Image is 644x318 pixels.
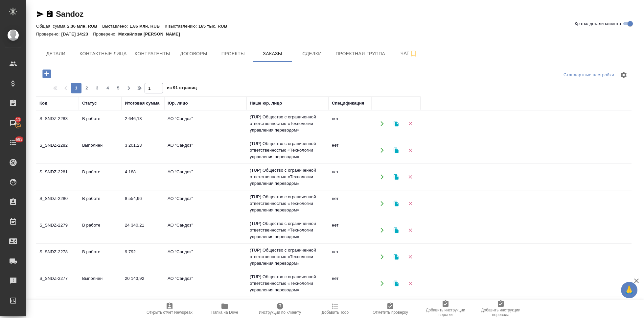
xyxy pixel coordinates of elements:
p: 165 тыс. RUB [198,24,232,29]
svg: Подписаться [409,50,417,58]
button: 2 [81,83,92,93]
td: нет [329,219,371,242]
button: Открыть [375,144,389,157]
td: нет [329,272,371,295]
button: Удалить [403,197,417,210]
button: Открыть [375,277,389,290]
td: 3 201,23 [122,139,164,162]
td: нет [329,112,371,135]
button: Удалить [403,117,417,131]
span: 11 [12,116,24,123]
span: Добавить инструкции верстки [422,308,469,317]
p: [DATE] 14:23 [61,32,93,37]
td: 2 646,13 [122,112,164,135]
td: 24 340,21 [122,219,164,242]
button: Клонировать [389,197,403,210]
td: S_SNDZ-2280 [36,192,79,215]
td: АО “Сандоз” [164,192,246,215]
button: Добавить инструкции верстки [418,300,473,318]
td: S_SNDZ-2277 [36,272,79,295]
button: Открыть [375,250,389,264]
span: 3 [92,85,103,91]
td: 20 143,92 [122,272,164,295]
td: В работе [79,245,122,268]
button: Удалить [403,224,417,237]
td: АО “Сандоз” [164,112,246,135]
span: из 91 страниц [167,84,197,93]
span: 🙏 [624,283,635,297]
td: нет [329,245,371,268]
td: нет [329,192,371,215]
button: Удалить [403,170,417,184]
button: Удалить [403,144,417,157]
button: Клонировать [389,170,403,184]
span: 4 [103,85,113,91]
button: Добавить Todo [308,300,363,318]
button: Папка на Drive [197,300,252,318]
p: Михайлова [PERSON_NAME] [118,32,185,37]
button: Клонировать [389,277,403,290]
td: 8 554,96 [122,192,164,215]
span: 2 [81,85,92,91]
span: Кратко детали клиента [575,20,621,27]
p: 1.86 млн. RUB [129,24,165,29]
button: Инструкции по клиенту [252,300,308,318]
div: Юр. лицо [168,100,188,107]
span: Договоры [178,50,209,58]
button: 5 [113,83,124,93]
button: Открыть отчет Newspeak [142,300,197,318]
button: Открыть [375,117,389,131]
td: АО “Сандоз” [164,165,246,188]
td: S_SNDZ-2282 [36,139,79,162]
td: S_SNDZ-2278 [36,245,79,268]
div: Итоговая сумма [125,100,159,107]
span: 683 [12,136,27,143]
td: Выполнен [79,272,122,295]
span: Добавить инструкции перевода [477,308,524,317]
td: В работе [79,192,122,215]
span: Заказы [257,50,288,58]
td: S_SNDZ-2279 [36,219,79,242]
button: Клонировать [389,117,403,131]
span: Контактные лица [80,50,127,58]
div: split button [562,70,616,80]
td: АО “Сандоз” [164,139,246,162]
span: Проектная группа [335,50,385,58]
button: Открыть [375,170,389,184]
td: (TUP) Общество с ограниченной ответственностью «Технологии управления переводом» [246,164,329,190]
span: Настроить таблицу [616,67,632,83]
div: Наше юр. лицо [250,100,282,107]
td: нет [329,165,371,188]
span: Детали [40,50,72,58]
span: Отметить проверку [373,310,408,315]
p: Общая сумма [36,24,67,29]
td: (TUP) Общество с ограниченной ответственностью «Технологии управления переводом» [246,110,329,137]
button: Отметить проверку [363,300,418,318]
button: Клонировать [389,144,403,157]
span: Открыть отчет Newspeak [147,310,193,315]
span: Контрагенты [135,50,170,58]
a: 683 [2,135,25,151]
span: 5 [113,85,124,91]
p: Проверено: [93,32,118,37]
span: Проекты [217,50,249,58]
td: (TUP) Общество с ограниченной ответственностью «Технологии управления переводом» [246,217,329,243]
td: (TUP) Общество с ограниченной ответственностью «Технологии управления переводом» [246,270,329,297]
div: Статус [82,100,97,107]
span: Сделки [296,50,328,58]
button: Удалить [403,277,417,290]
p: К выставлению: [165,24,198,29]
button: Открыть [375,197,389,210]
td: АО “Сандоз” [164,245,246,268]
div: Спецификация [332,100,364,107]
td: Выполнен [79,139,122,162]
button: Клонировать [389,250,403,264]
td: S_SNDZ-2283 [36,112,79,135]
button: Скопировать ссылку для ЯМессенджера [36,10,44,18]
td: 4 188 [122,165,164,188]
td: АО “Сандоз” [164,219,246,242]
td: (TUP) Общество с ограниченной ответственностью «Технологии управления переводом» [246,190,329,217]
td: (TUP) Общество с ограниченной ответственностью «Технологии управления переводом» [246,137,329,163]
button: 🙏 [621,282,637,298]
button: Добавить проект [38,67,56,81]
